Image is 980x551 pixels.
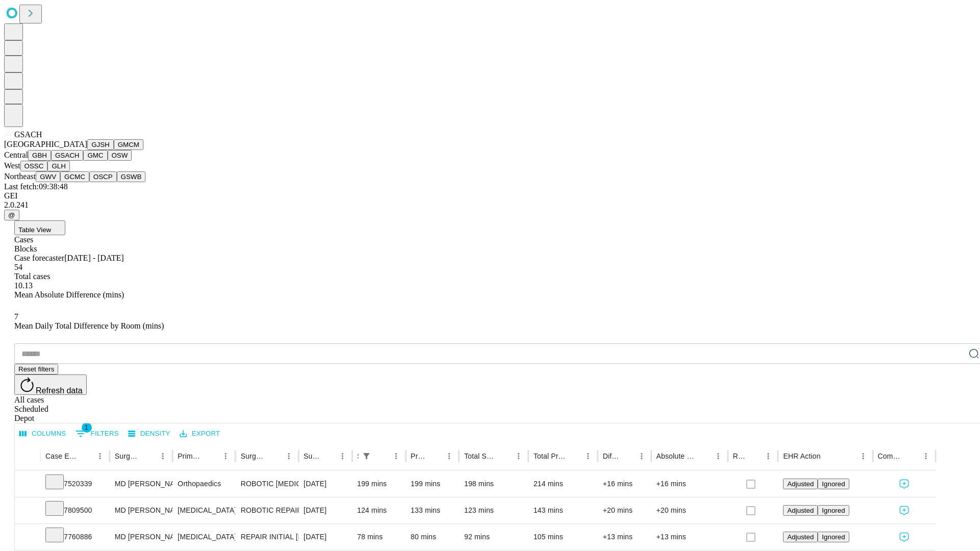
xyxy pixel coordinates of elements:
[822,480,845,488] span: Ignored
[4,201,976,210] div: 2.0.241
[304,524,347,550] div: [DATE]
[141,449,156,463] button: Sort
[64,254,124,262] span: [DATE] - [DATE]
[115,524,167,550] div: MD [PERSON_NAME]
[14,290,124,299] span: Mean Absolute Difference (mins)
[20,529,35,546] button: Expand
[14,272,50,281] span: Total cases
[464,452,496,460] div: Total Scheduled Duration
[117,171,146,182] button: GSWB
[620,449,634,463] button: Sort
[603,524,646,550] div: +13 mins
[115,497,167,523] div: MD [PERSON_NAME]
[79,449,93,463] button: Sort
[60,171,89,182] button: GCMC
[14,312,18,321] span: 7
[18,365,54,373] span: Reset filters
[178,497,230,523] div: [MEDICAL_DATA]
[787,507,814,514] span: Adjusted
[697,449,711,463] button: Sort
[787,480,814,488] span: Adjusted
[822,507,845,514] span: Ignored
[45,524,105,550] div: 7760886
[93,449,107,463] button: Menu
[87,139,114,150] button: GJSH
[240,497,293,523] div: ROBOTIC REPAIR INITIAL [MEDICAL_DATA] REDUCIBLE AGE [DEMOGRAPHIC_DATA] OR MORE
[603,471,646,497] div: +16 mins
[4,191,976,201] div: GEI
[126,426,173,442] button: Density
[36,171,60,182] button: GWV
[51,150,83,161] button: GSACH
[464,497,523,523] div: 123 mins
[115,471,167,497] div: MD [PERSON_NAME]
[783,452,820,460] div: EHR Action
[747,449,761,463] button: Sort
[818,479,849,489] button: Ignored
[218,449,233,463] button: Menu
[82,422,92,433] span: 1
[240,524,293,550] div: REPAIR INITIAL [MEDICAL_DATA] REDUCIBLE AGE [DEMOGRAPHIC_DATA] OR MORE
[656,497,723,523] div: +20 mins
[267,449,282,463] button: Sort
[321,449,335,463] button: Sort
[240,452,266,460] div: Surgery Name
[822,533,845,541] span: Ignored
[359,449,374,463] button: Show filters
[45,452,78,460] div: Case Epic Id
[36,386,83,395] span: Refresh data
[919,449,933,463] button: Menu
[14,263,22,271] span: 54
[904,449,919,463] button: Sort
[4,172,36,181] span: Northeast
[177,426,223,442] button: Export
[818,532,849,542] button: Ignored
[603,497,646,523] div: +20 mins
[533,471,593,497] div: 214 mins
[14,374,87,395] button: Refresh data
[83,150,107,161] button: GMC
[115,452,140,460] div: Surgeon Name
[533,452,566,460] div: Total Predicted Duration
[240,471,293,497] div: ROBOTIC [MEDICAL_DATA] TOTAL HIP
[411,497,454,523] div: 133 mins
[282,449,296,463] button: Menu
[14,254,64,262] span: Case forecaster
[4,161,20,170] span: West
[783,505,818,516] button: Adjusted
[822,449,836,463] button: Sort
[603,452,619,460] div: Difference
[428,449,442,463] button: Sort
[108,150,132,161] button: OSW
[357,471,401,497] div: 199 mins
[464,471,523,497] div: 198 mins
[45,497,105,523] div: 7809500
[411,524,454,550] div: 80 mins
[357,524,401,550] div: 78 mins
[28,150,51,161] button: GBH
[783,532,818,542] button: Adjusted
[511,449,526,463] button: Menu
[581,449,595,463] button: Menu
[20,161,48,171] button: OSSC
[783,479,818,489] button: Adjusted
[733,452,746,460] div: Resolved in EHR
[442,449,456,463] button: Menu
[818,505,849,516] button: Ignored
[89,171,117,182] button: OSCP
[567,449,581,463] button: Sort
[178,452,203,460] div: Primary Service
[4,182,68,191] span: Last fetch: 09:38:48
[533,497,593,523] div: 143 mins
[656,452,696,460] div: Absolute Difference
[761,449,775,463] button: Menu
[656,471,723,497] div: +16 mins
[711,449,725,463] button: Menu
[359,449,374,463] div: 1 active filter
[14,364,58,374] button: Reset filters
[73,425,121,442] button: Show filters
[45,471,105,497] div: 7520339
[634,449,649,463] button: Menu
[17,426,69,442] button: Select columns
[787,533,814,541] span: Adjusted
